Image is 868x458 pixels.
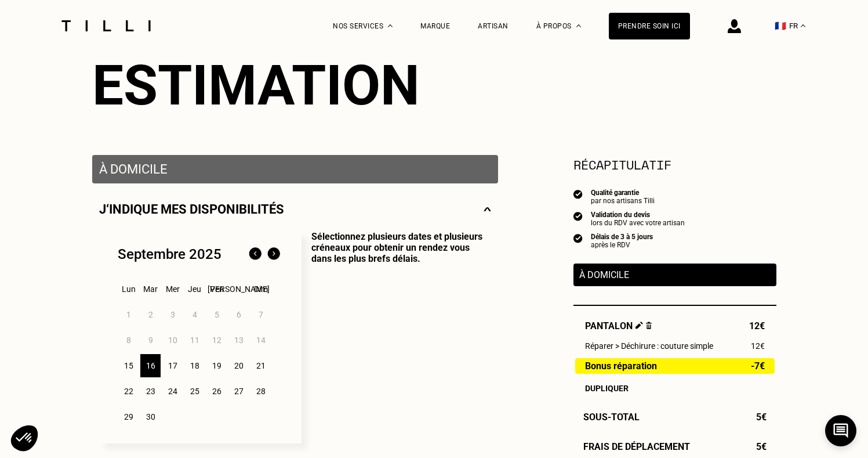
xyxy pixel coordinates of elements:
span: 12€ [749,320,765,331]
img: Logo du service de couturière Tilli [57,20,155,31]
span: Réparer > Déchirure : couture simple [585,341,713,351]
div: Validation du devis [591,211,685,219]
p: À domicile [579,269,771,280]
img: Menu déroulant [388,24,393,27]
div: Délais de 3 à 5 jours [591,233,653,241]
img: icon list info [573,211,583,221]
img: icône connexion [728,19,741,33]
div: 28 [250,380,271,403]
a: Artisan [478,22,509,30]
div: Qualité garantie [591,189,655,197]
img: Mois suivant [264,245,283,264]
div: Frais de déplacement [573,441,776,452]
span: Pantalon [585,320,652,331]
div: lors du RDV avec votre artisan [591,219,685,227]
img: icon list info [573,189,583,199]
span: 5€ [756,412,767,423]
div: par nos artisans Tilli [591,197,655,205]
img: Menu déroulant à propos [576,24,581,27]
div: 29 [118,405,139,428]
div: 18 [184,354,205,377]
div: 16 [140,354,161,377]
div: 25 [184,380,205,403]
div: 26 [206,380,227,403]
a: Prendre soin ici [609,13,690,39]
p: Sélectionnez plusieurs dates et plusieurs créneaux pour obtenir un rendez vous dans les plus bref... [302,231,491,443]
div: 19 [206,354,227,377]
img: svg+xml;base64,PHN2ZyBmaWxsPSJub25lIiBoZWlnaHQ9IjE0IiB2aWV3Qm94PSIwIDAgMjggMTQiIHdpZHRoPSIyOCIgeG... [484,202,491,217]
span: Bonus réparation [585,361,657,371]
a: Marque [420,22,450,30]
div: 17 [162,354,183,377]
div: Sous-Total [573,412,776,423]
div: 27 [228,380,249,403]
img: Supprimer [646,322,652,329]
span: 12€ [751,341,765,351]
section: Récapitulatif [573,155,776,174]
div: Septembre 2025 [118,246,221,262]
div: Estimation [92,53,776,118]
div: 30 [140,405,161,428]
div: Dupliquer [585,384,765,393]
span: 🇫🇷 [775,20,786,31]
p: J‘indique mes disponibilités [99,202,284,217]
span: -7€ [751,361,765,371]
img: Mois précédent [246,245,264,264]
div: 15 [118,354,139,377]
div: après le RDV [591,241,653,249]
div: 21 [250,354,271,377]
img: Éditer [635,322,643,329]
img: icon list info [573,233,583,243]
p: À domicile [99,162,491,176]
div: 24 [162,380,183,403]
div: 22 [118,380,139,403]
img: menu déroulant [801,24,805,27]
div: 20 [228,354,249,377]
div: 23 [140,380,161,403]
span: 5€ [756,441,767,452]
